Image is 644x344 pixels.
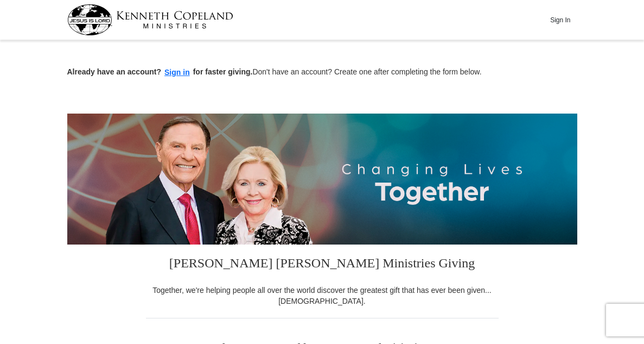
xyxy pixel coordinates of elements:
div: Together, we're helping people all over the world discover the greatest gift that has ever been g... [146,285,499,307]
p: Don't have an account? Create one after completing the form below. [67,66,577,79]
h3: [PERSON_NAME] [PERSON_NAME] Ministries Giving [146,245,499,285]
button: Sign in [161,66,193,79]
strong: Already have an account? for faster giving. [67,67,253,76]
img: kcm-header-logo.svg [67,4,233,35]
button: Sign In [544,11,577,28]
